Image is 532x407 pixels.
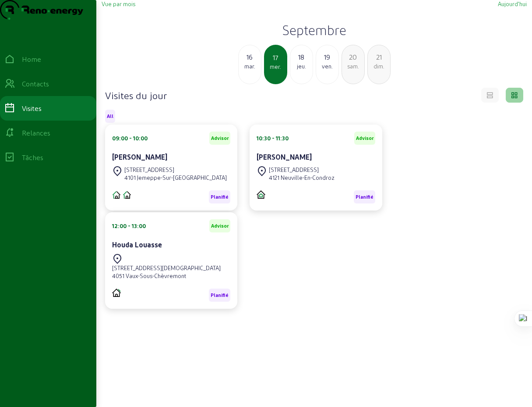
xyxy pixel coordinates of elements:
span: Advisor [211,135,229,141]
div: jeu. [290,62,313,70]
div: Tâches [22,152,43,163]
div: [STREET_ADDRESS][DEMOGRAPHIC_DATA] [112,264,221,272]
div: sam. [342,62,364,70]
div: mar. [239,62,261,70]
div: 4121 Neuville-En-Condroz [269,174,335,182]
div: 09:00 - 10:00 [112,134,148,142]
div: dim. [368,62,390,70]
div: 4051 Vaux-Sous-Chèvremont [112,272,221,280]
div: Home [22,54,41,64]
div: Visites [22,103,42,114]
span: Planifié [356,194,373,200]
div: 18 [290,52,313,62]
cam-card-title: [PERSON_NAME] [257,153,312,161]
div: 4101 Jemeppe-Sur-[GEOGRAPHIC_DATA] [124,174,227,182]
div: mer. [265,63,286,71]
img: CITE [112,190,121,199]
img: CITI [257,190,265,199]
div: ven. [316,62,338,70]
div: 12:00 - 13:00 [112,222,146,230]
img: PVELEC [112,289,121,297]
div: 17 [265,52,286,63]
cam-card-title: [PERSON_NAME] [112,153,167,161]
div: 10:30 - 11:30 [257,134,289,142]
cam-card-title: Houda Louasse [112,240,162,249]
span: Advisor [211,223,229,229]
span: Vue par mois [102,0,135,7]
div: Relances [22,128,50,138]
span: Planifié [211,194,229,200]
span: All [107,113,113,119]
div: 21 [368,52,390,62]
div: [STREET_ADDRESS] [269,166,335,174]
h2: Septembre [102,22,527,38]
span: Aujourd'hui [498,0,527,7]
div: 19 [316,52,338,62]
h4: Visites du jour [105,89,167,101]
div: 16 [239,52,261,62]
span: Planifié [211,292,229,298]
div: 20 [342,52,364,62]
div: [STREET_ADDRESS] [124,166,227,174]
img: CIME [123,190,131,199]
span: Advisor [356,135,373,141]
div: Contacts [22,79,49,89]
